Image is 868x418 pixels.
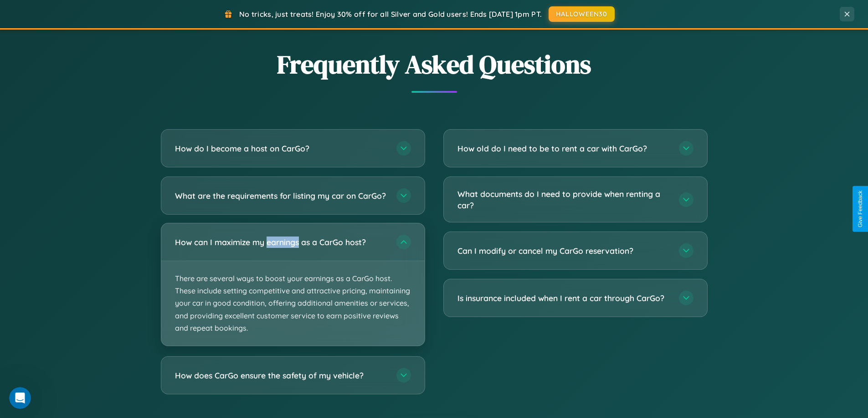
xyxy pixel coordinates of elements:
div: Give Feedback [857,191,863,227]
h2: Frequently Asked Questions [161,47,708,82]
h3: How can I maximize my earnings as a CarGo host? [175,237,387,248]
button: HALLOWEEN30 [549,6,615,22]
span: No tricks, just treats! Enjoy 30% off for all Silver and Gold users! Ends [DATE] 1pm PT. [239,10,542,19]
h3: How does CarGo ensure the safety of my vehicle? [175,370,387,381]
h3: Can I modify or cancel my CarGo reservation? [457,245,670,257]
p: There are several ways to boost your earnings as a CarGo host. These include setting competitive ... [161,261,425,346]
h3: What documents do I need to provide when renting a car? [457,188,670,211]
h3: How do I become a host on CarGo? [175,143,387,154]
h3: Is insurance included when I rent a car through CarGo? [457,292,670,304]
iframe: Intercom live chat [9,387,31,409]
h3: How old do I need to be to rent a car with CarGo? [457,143,670,154]
h3: What are the requirements for listing my car on CarGo? [175,190,387,201]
